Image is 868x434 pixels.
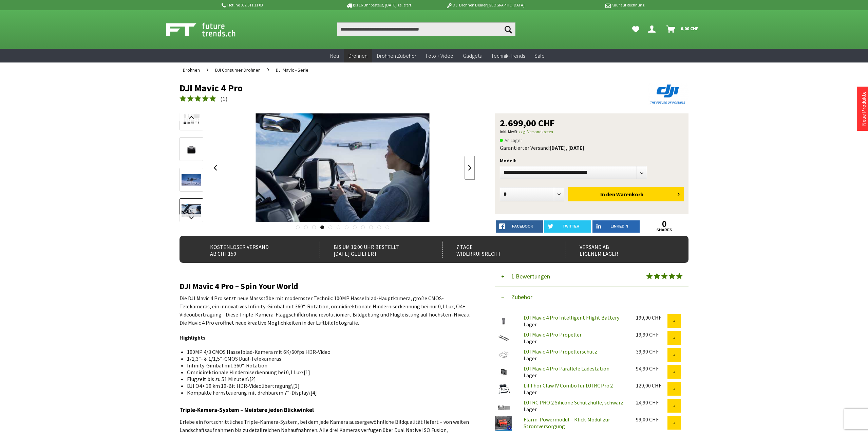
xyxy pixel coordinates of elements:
span: Drohnen [183,67,200,73]
span: facebook [512,224,533,228]
a: Drohnen [180,62,203,77]
div: 24,90 CHF [636,399,667,406]
span: In den [600,191,615,198]
div: Lager [518,348,630,362]
li: Flugzeit bis zu 51 Minuten\[2] [187,376,469,382]
li: DJI O4+ 30 km 10-Bit HDR-Videoübertragung\[3] [187,382,469,389]
div: Lager [518,382,630,396]
h2: DJI Mavic 4 Pro – Spin Your World [180,282,475,291]
img: DJI Mavic 4 Pro Propellerschutz [495,348,512,361]
li: Infinity-Gimbal mit 360°-Rotation [187,362,469,369]
img: DJI Mavic 4 Pro Intelligent Flight Battery [495,314,512,327]
a: DJI Consumer Drohnen [212,62,264,77]
span: 2.699,00 CHF [500,118,555,128]
div: Lager [518,331,630,345]
li: 1/1,3″- & 1/1,5″-CMOS Dual-Telekameras [187,355,469,362]
a: shares [641,228,688,232]
p: Die DJI Mavic 4 Pro setzt neue Massstäbe mit modernster Technik: 100MP Hasselblad-Hauptkamera, gr... [180,294,475,327]
strong: Highlights [180,334,206,341]
a: twitter [544,220,591,233]
div: Kostenloser Versand ab CHF 150 [196,241,305,258]
img: DJI Mavic 4 Pro Propeller [495,331,512,344]
span: Sale [534,52,545,59]
div: Lager [518,365,630,379]
a: DJI Mavic 4 Pro Propeller [524,331,582,338]
img: DJI [648,83,688,105]
a: Sale [530,49,549,63]
a: Meine Favoriten [629,22,643,36]
a: DJI Mavic 4 Pro Propellerschutz [524,348,597,355]
button: Zubehör [495,287,688,307]
div: 7 Tage Widerrufsrecht [442,241,551,258]
a: Flarm-Powermodul – Klick-Modul zur Stromversorgung [524,416,610,430]
a: 0 [641,220,688,228]
a: DJI RC PRO 2 Silicone Schutzhülle, schwarz [524,399,623,406]
a: facebook [496,220,543,233]
b: [DATE], [DATE] [550,144,584,151]
span: An Lager [500,136,522,144]
a: Gadgets [458,49,486,63]
span: ( ) [220,95,228,102]
div: 19,90 CHF [636,331,667,338]
img: LifThor Claw IV Combo für DJI RC Pro 2 [495,382,512,396]
a: DJI Mavic 4 Pro Intelligent Flight Battery [524,314,619,321]
span: Technik-Trends [491,52,525,59]
span: Gadgets [463,52,482,59]
a: DJI Mavic - Serie [272,62,312,77]
p: inkl. MwSt. [500,128,684,136]
img: Shop Futuretrends - zur Startseite wechseln [166,21,250,38]
img: Flarm-Powermodul – Klick-Modul zur Stromversorgung [495,416,512,431]
a: Warenkorb [664,22,702,36]
div: 94,90 CHF [636,365,667,372]
a: DJI Mavic 4 Pro Parallele Ladestation [524,365,609,372]
span: Drohnen [348,52,367,59]
div: Versand ab eigenem Lager [566,241,674,258]
div: 99,00 CHF [636,416,667,423]
div: Lager [518,399,630,413]
p: Modell: [500,157,684,165]
a: Neue Produkte [860,91,867,126]
span: LinkedIn [610,224,628,228]
div: Bis um 16:00 Uhr bestellt [DATE] geliefert [320,241,428,258]
span: Drohnen Zubehör [377,52,416,59]
h1: DJI Mavic 4 Pro [180,83,587,93]
span: DJI Consumer Drohnen [215,67,261,73]
button: Suchen [501,22,515,36]
input: Produkt, Marke, Kategorie, EAN, Artikelnummer… [337,22,515,36]
img: DJI RC PRO 2 Silicone Schutzhülle, schwarz [495,399,512,416]
li: Kompakte Fernsteuerung mit drehbarem 7″-Display\[4] [187,389,469,396]
span: Foto + Video [426,52,453,59]
img: DJI Mavic 4 Pro Parallele Ladestation [495,365,512,378]
p: Kauf auf Rechnung [538,1,644,9]
span: 0,00 CHF [681,23,699,34]
a: Dein Konto [645,22,661,36]
a: Foto + Video [421,49,458,63]
a: LifThor Claw IV Combo für DJI RC Pro 2 [524,382,613,389]
h3: Triple-Kamera-System – Meistere jeden Blickwinkel [180,405,475,414]
a: zzgl. Versandkosten [518,129,553,134]
span: Warenkorb [616,191,643,198]
a: Drohnen [344,49,372,63]
div: 129,00 CHF [636,382,667,389]
button: 1 Bewertungen [495,266,688,287]
li: Omnidirektionale Hinderniserkennung bei 0,1 Lux\[1] [187,369,469,376]
a: (1) [180,95,228,103]
a: Drohnen Zubehör [372,49,421,63]
span: 1 [223,95,226,102]
a: Technik-Trends [486,49,530,63]
button: In den Warenkorb [568,187,684,201]
span: DJI Mavic - Serie [276,67,308,73]
p: DJI Drohnen Dealer [GEOGRAPHIC_DATA] [432,1,538,9]
span: Neu [330,52,339,59]
li: 100MP 4/3 CMOS Hasselblad-Kamera mit 6K/60fps HDR-Video [187,348,469,355]
div: Lager [518,314,630,328]
span: twitter [563,224,579,228]
div: Garantierter Versand: [500,144,684,151]
div: 199,90 CHF [636,314,667,321]
p: Hotline 032 511 11 03 [220,1,326,9]
div: 39,90 CHF [636,348,667,355]
a: Neu [325,49,344,63]
a: LinkedIn [592,220,640,233]
p: Bis 16 Uhr bestellt, [DATE] geliefert. [326,1,432,9]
